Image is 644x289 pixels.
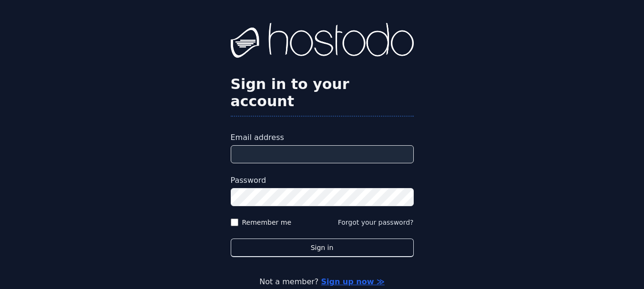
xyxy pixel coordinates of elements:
[231,132,414,143] label: Email address
[231,76,414,110] h2: Sign in to your account
[231,239,414,257] button: Sign in
[231,23,414,61] img: Hostodo
[242,218,292,227] label: Remember me
[321,277,384,286] a: Sign up now ≫
[338,218,414,227] button: Forgot your password?
[231,175,414,186] label: Password
[46,276,598,288] p: Not a member?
